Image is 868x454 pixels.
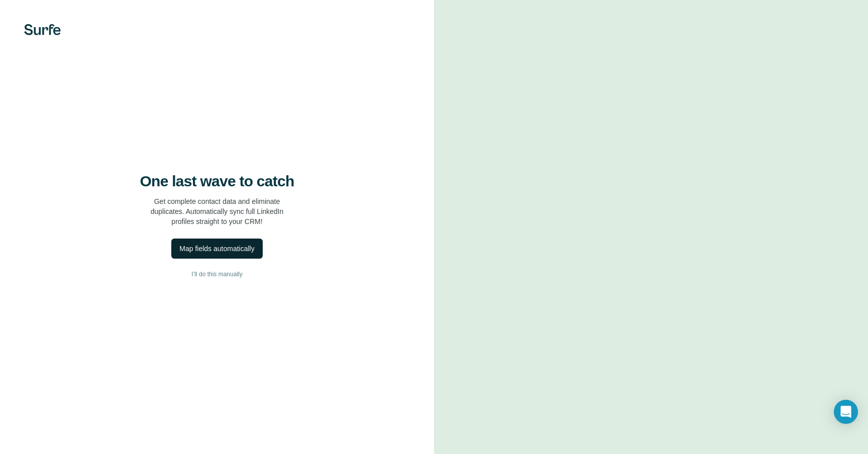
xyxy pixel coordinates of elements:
div: Open Intercom Messenger [834,400,858,424]
img: Surfe's logo [24,24,61,35]
div: Map fields automatically [179,244,254,254]
span: I’ll do this manually [191,270,242,279]
button: Map fields automatically [171,239,262,259]
p: Get complete contact data and eliminate duplicates. Automatically sync full LinkedIn profiles str... [151,196,284,226]
h4: One last wave to catch [140,172,294,190]
button: I’ll do this manually [20,267,414,282]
